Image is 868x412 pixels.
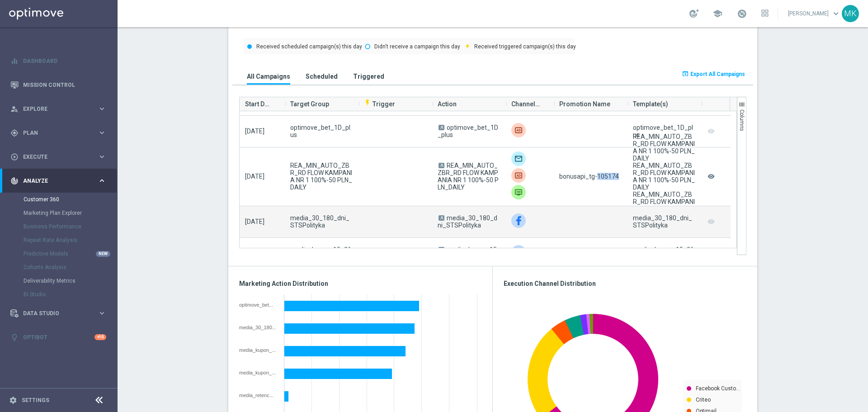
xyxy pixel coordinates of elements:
i: keyboard_arrow_right [98,176,106,185]
span: [DATE] [245,128,264,135]
span: Plan [23,130,98,136]
span: Explore [23,106,98,112]
span: Start Date [245,95,272,113]
span: media_kupon_15_365_dni [438,246,500,260]
img: Facebook Custom Audience [511,213,526,228]
img: Optimail [511,152,526,166]
span: Columns [739,109,745,131]
span: A [439,247,444,252]
div: Deliverability Metrics [24,274,117,288]
div: Data Studio [10,309,98,317]
div: Mission Control [10,73,106,97]
img: Private message [511,185,526,199]
div: Analyze [10,177,98,185]
img: Pop-up [511,168,526,183]
div: media_kupon_15_365_dni [633,246,696,260]
div: Optibot [10,325,106,349]
i: remove_red_eye [707,170,716,183]
i: lightbulb [10,333,19,341]
button: All Campaigns [245,68,292,85]
div: Criteo [511,123,526,137]
i: person_search [10,105,19,113]
div: REA_MIN_AUTO_ZBR_RD FLOW KAMPANIA NR 1 100%-50 PLN_DAILY [633,191,696,220]
button: equalizer Dashboard [10,57,107,65]
span: [DATE] [245,218,264,225]
button: person_search Explore keyboard_arrow_right [10,105,107,113]
i: settings [9,396,17,404]
div: REA_MIN_AUTO_ZBR_RD FLOW KAMPANIA NR 1 100%-50 PLN_DAILY [633,162,696,191]
div: Explore [10,105,98,113]
span: REA_MIN_AUTO_ZBR_RD FLOW KAMPANIA NR 1 100%-50 PLN_DAILY [438,162,499,191]
a: Marketing Plan Explorer [24,209,94,217]
span: Promotion Name [559,95,610,113]
i: open_in_browser [682,70,689,77]
h3: Scheduled [306,72,338,81]
span: media_30_180_dni_STSPolityka [438,214,497,229]
a: [PERSON_NAME]keyboard_arrow_down [787,7,842,20]
i: gps_fixed [10,129,19,137]
div: Cohorts Analysis [24,260,117,274]
div: Execute [10,153,98,161]
span: Export All Campaigns [690,71,745,77]
h3: Execution Channel Distribution [504,279,746,288]
span: Action [438,95,457,113]
i: equalizer [10,57,19,65]
i: keyboard_arrow_right [98,128,106,137]
span: A [439,163,444,168]
span: Trigger [364,100,395,108]
button: Triggered [351,68,387,85]
span: Target Group [290,95,329,113]
span: optimove_bet_1D_plus [290,124,353,138]
a: Customer 360 [24,196,94,203]
span: keyboard_arrow_down [831,9,841,19]
div: MK [842,5,859,22]
button: track_changes Analyze keyboard_arrow_right [10,177,107,185]
i: play_circle_outline [10,153,19,161]
h3: All Campaigns [247,72,290,81]
i: keyboard_arrow_right [98,152,106,161]
i: flash_on [364,99,371,106]
button: Data Studio keyboard_arrow_right [10,310,107,317]
div: media_30_180_dni_STSPolityka [633,214,696,229]
div: REA_MIN_AUTO_ZBR_RD FLOW KAMPANIA NR 1 100%-50 PLN_DAILY [633,133,696,162]
i: keyboard_arrow_right [98,104,106,113]
button: play_circle_outline Execute keyboard_arrow_right [10,153,107,161]
button: Mission Control [10,81,107,89]
span: bonusapi_tg-105174 [559,173,619,180]
span: optimove_bet_1D_plus [438,124,498,138]
text: Received scheduled campaign(s) this day [256,43,362,50]
text: Didn't receive a campaign this day [374,43,460,50]
div: media_kupon_15_90_dni [239,347,278,353]
span: A [439,215,444,221]
div: Marketing Plan Explorer [24,206,117,220]
span: [DATE] [245,173,264,180]
div: media_kupon_15_365_dni [239,370,278,375]
i: track_changes [10,177,19,185]
div: NEW [96,251,110,257]
a: Deliverability Metrics [24,277,94,284]
span: REA_MIN_AUTO_ZBR_RD FLOW KAMPANIA NR 1 100%-50 PLN_DAILY [290,162,353,191]
img: Facebook Custom Audience [511,245,526,260]
span: Template(s) [633,95,668,113]
span: Data Studio [23,311,98,316]
div: Customer 360 [24,193,117,206]
div: +10 [94,334,106,340]
button: Scheduled [303,68,340,85]
span: Analyze [23,178,98,184]
span: Execute [23,154,98,160]
button: lightbulb Optibot +10 [10,334,107,341]
div: Plan [10,129,98,137]
button: open_in_browser Export All Campaigns [680,68,746,81]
